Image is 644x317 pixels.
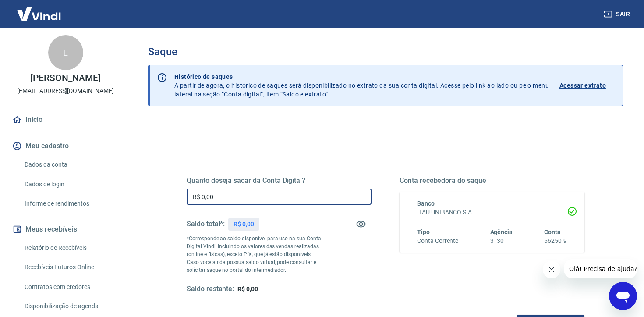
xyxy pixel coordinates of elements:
a: Acessar extrato [559,72,616,99]
p: [EMAIL_ADDRESS][DOMAIN_NAME] [17,86,114,96]
p: Histórico de saques [174,72,549,81]
h6: 3130 [490,236,513,246]
a: Início [11,110,120,129]
span: Olá! Precisa de ajuda? [5,6,74,13]
a: Recebíveis Futuros Online [21,258,120,276]
a: Disponibilização de agenda [21,297,120,315]
h5: Conta recebedora do saque [400,176,584,185]
p: R$ 0,00 [234,220,254,229]
a: Informe de rendimentos [21,195,120,213]
p: Acessar extrato [559,81,606,90]
a: Dados de login [21,175,120,193]
iframe: Fechar mensagem [543,261,560,278]
button: Meu cadastro [11,136,120,156]
a: Contratos com credores [21,278,120,296]
button: Sair [602,6,633,22]
p: [PERSON_NAME] [30,74,100,83]
div: L [48,35,83,70]
iframe: Botão para abrir a janela de mensagens [609,282,637,310]
a: Dados da conta [21,156,120,174]
span: Banco [417,200,435,207]
iframe: Mensagem da empresa [564,259,637,278]
h6: Conta Corrente [417,236,458,246]
img: Vindi [11,0,67,27]
h5: Saldo restante: [187,285,234,294]
a: Relatório de Recebíveis [21,239,120,257]
span: Tipo [417,228,430,235]
span: Conta [544,228,561,235]
button: Meus recebíveis [11,220,120,239]
p: *Corresponde ao saldo disponível para uso na sua Conta Digital Vindi. Incluindo os valores das ve... [187,235,326,274]
h5: Quanto deseja sacar da Conta Digital? [187,176,372,185]
h6: ITAÚ UNIBANCO S.A. [417,208,567,217]
h3: Saque [148,46,623,58]
span: R$ 0,00 [237,285,258,292]
span: Agência [490,228,513,235]
p: A partir de agora, o histórico de saques será disponibilizado no extrato da sua conta digital. Ac... [174,72,549,99]
h5: Saldo total*: [187,220,225,228]
h6: 66250-9 [544,236,567,246]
